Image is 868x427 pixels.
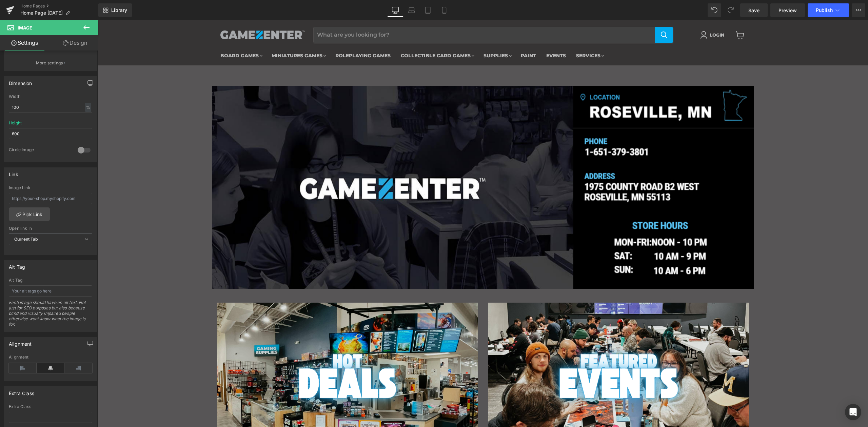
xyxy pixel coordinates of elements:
[420,3,436,17] a: Tablet
[770,3,805,17] a: Preview
[20,10,63,16] span: Home Page [DATE]
[298,28,380,42] summary: Collectible Card Games
[724,3,737,17] button: Redo
[436,3,452,17] a: Mobile
[9,278,92,283] div: Alt Tag
[418,28,443,42] a: Paint
[85,103,91,112] div: %
[9,168,18,177] div: Link
[14,237,38,242] b: Current Tab
[9,300,92,331] div: Each image should have an alt text. Not just for SEO purposes but also because blind and visually...
[557,7,575,22] button: Search
[9,185,92,190] div: Image Link
[215,6,576,23] form: Product
[232,28,298,42] a: Roleplaying Games
[387,3,403,17] a: Desktop
[9,193,92,204] input: https://your-shop.myshopify.com
[380,28,418,42] summary: Supplies
[117,28,169,42] summary: Board Games
[403,3,420,17] a: Laptop
[808,3,849,17] button: Publish
[9,285,92,297] input: Your alt tags go here
[51,35,100,50] a: Design
[9,121,22,125] div: Height
[111,7,127,13] span: Library
[609,11,629,19] span: Login
[9,260,25,270] div: Alt Tag
[169,28,232,42] summary: Miniatures Games
[9,147,71,154] div: Circle Image
[216,7,557,22] input: Search
[114,26,656,45] nav: Main
[778,7,797,14] span: Preview
[98,3,132,17] a: New Library
[473,28,510,42] summary: Services
[36,60,63,66] p: More settings
[9,207,50,221] a: Pick Link
[9,128,92,139] input: auto
[748,7,759,14] span: Save
[4,55,97,71] button: More settings
[20,3,98,9] a: Home Pages
[443,28,473,42] a: Events
[9,226,92,231] div: Open link In
[708,3,721,17] button: Undo
[9,355,92,360] div: Alignment
[9,337,32,347] div: Alignment
[9,77,32,86] div: Dimension
[852,3,865,17] button: More
[602,11,629,19] a: Login
[9,94,92,99] div: Width
[18,25,32,30] span: Image
[9,404,92,409] div: Extra Class
[845,404,861,420] div: Open Intercom Messenger
[117,26,510,45] ul: Product Menu
[9,387,34,396] div: Extra Class
[9,102,92,113] input: auto
[816,7,833,13] span: Publish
